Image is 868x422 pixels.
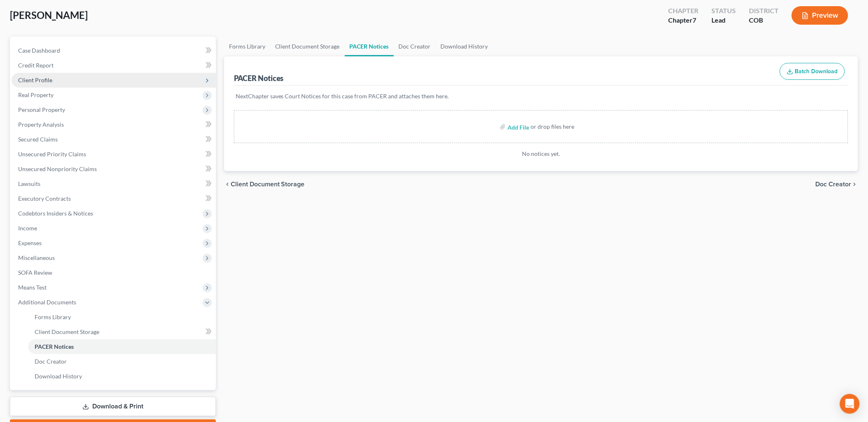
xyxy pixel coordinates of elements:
a: SOFA Review [12,265,216,280]
div: COB [749,16,779,25]
span: Client Document Storage [231,181,305,188]
span: 7 [693,16,696,24]
p: No notices yet. [234,150,848,158]
a: Unsecured Nonpriority Claims [12,162,216,176]
a: Client Document Storage [270,37,345,56]
span: Case Dashboard [18,47,60,54]
a: Forms Library [224,37,270,56]
span: Miscellaneous [18,254,55,261]
span: Doc Creator [816,181,852,188]
a: Secured Claims [12,132,216,147]
a: Download History [28,369,216,384]
button: Batch Download [780,63,845,80]
span: Codebtors Insiders & Notices [18,210,93,217]
a: Lawsuits [12,176,216,191]
span: Forms Library [35,313,71,320]
a: Download History [436,37,493,56]
a: Doc Creator [28,354,216,369]
span: Personal Property [18,106,65,113]
a: Executory Contracts [12,191,216,206]
div: Status [711,6,736,16]
a: PACER Notices [345,37,394,56]
span: Lawsuits [18,180,40,187]
a: Unsecured Priority Claims [12,147,216,162]
p: NextChapter saves Court Notices for this case from PACER and attaches them here. [236,92,847,100]
button: chevron_left Client Document Storage [224,181,305,188]
span: Unsecured Priority Claims [18,151,86,158]
div: or drop files here [531,123,574,131]
span: Property Analysis [18,121,64,128]
div: Chapter [668,16,698,25]
i: chevron_left [224,181,231,188]
span: Expenses [18,239,42,246]
div: Chapter [668,6,698,16]
span: Credit Report [18,62,54,69]
span: Secured Claims [18,136,58,143]
span: Unsecured Nonpriority Claims [18,165,97,172]
span: PACER Notices [35,343,74,350]
span: SOFA Review [18,269,52,276]
div: PACER Notices [234,73,284,83]
a: Case Dashboard [12,43,216,58]
a: Doc Creator [394,37,436,56]
div: Open Intercom Messenger [840,394,860,414]
a: Credit Report [12,58,216,73]
button: Preview [792,6,848,25]
button: Doc Creator chevron_right [816,181,858,188]
span: Download History [35,373,82,380]
span: Means Test [18,284,47,291]
span: Income [18,225,37,232]
span: Additional Documents [18,299,76,306]
a: PACER Notices [28,339,216,354]
span: [PERSON_NAME] [10,9,88,21]
a: Client Document Storage [28,325,216,339]
span: Batch Download [795,68,838,75]
span: Client Profile [18,77,52,83]
div: Lead [711,16,736,25]
span: Client Document Storage [35,328,99,335]
span: Real Property [18,91,54,98]
a: Forms Library [28,310,216,325]
div: District [749,6,779,16]
a: Property Analysis [12,117,216,132]
span: Doc Creator [35,358,67,365]
i: chevron_right [852,181,858,188]
span: Executory Contracts [18,195,71,202]
a: Download & Print [10,397,216,416]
